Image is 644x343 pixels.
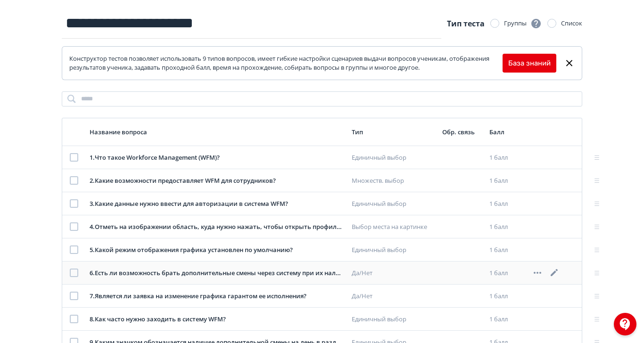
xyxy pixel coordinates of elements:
[69,54,503,73] div: Конструктор тестов позволяет использовать 9 типов вопросов, имеет гибкие настройки сценариев выда...
[447,18,485,29] span: Тип теста
[508,58,551,69] a: База знаний
[90,245,344,255] div: 5 . Какой режим отображения графика установлен по умолчанию?
[489,315,524,324] div: 1 балл
[90,315,344,324] div: 8 . Как часто нужно заходить в систему WFM?
[352,245,435,255] div: Единичный выбор
[489,245,524,255] div: 1 балл
[503,54,556,73] button: База знаний
[489,128,524,136] div: Балл
[352,128,435,136] div: Тип
[489,269,524,278] div: 1 балл
[504,18,542,29] div: Группы
[352,292,435,301] div: Да/Нет
[489,222,524,232] div: 1 балл
[489,176,524,186] div: 1 балл
[90,176,344,186] div: 2 . Какие возможности предоставляет WFM для сотрудников?
[352,199,435,209] div: Единичный выбор
[352,176,435,186] div: Множеств. выбор
[489,199,524,209] div: 1 балл
[352,315,435,324] div: Единичный выбор
[352,222,435,232] div: Выбор места на картинке
[90,269,344,278] div: 6 . Есть ли возможность брать дополнительные смены через систему при их наличии?
[352,153,435,163] div: Единичный выбор
[352,269,435,278] div: Да/Нет
[489,292,524,301] div: 1 балл
[90,128,344,136] div: Название вопроса
[489,153,524,163] div: 1 балл
[90,153,344,163] div: 1 . Что такое Workforce Management (WFM)?
[90,292,344,301] div: 7 . Является ли заявка на изменение графика гарантом ее исполнения?
[561,19,582,28] div: Список
[442,128,482,136] div: Обр. связь
[90,199,344,209] div: 3 . Какие данные нужно ввести для авторизации в система WFM?
[90,222,344,232] div: 4 . Отметь на изображении область, куда нужно нажать, чтобы открыть профиль пользователя.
